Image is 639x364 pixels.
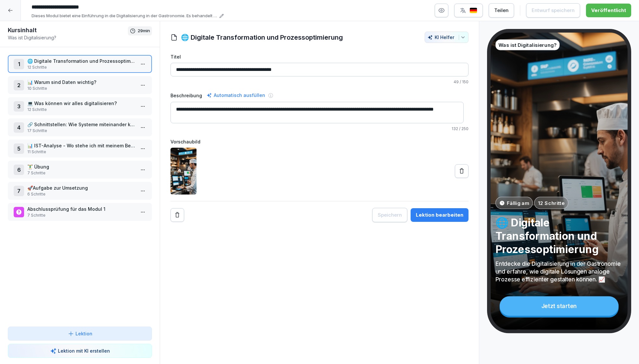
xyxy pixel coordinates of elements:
div: 4 [14,122,24,133]
div: Entwurf speichern [532,7,575,14]
p: 📊 Warum sind Daten wichtig? [27,79,135,86]
button: Veröffentlicht [586,4,631,17]
p: 🏋️‍♂️ Übung [27,163,135,170]
p: Abschlussprüfung für das Modul 1 [27,206,135,212]
p: 12 Schritte [27,107,135,113]
p: 6 Schritte [27,191,135,197]
p: 10 Schritte [27,86,135,91]
p: 💻 Was können wir alles digitalisieren? [27,100,135,107]
p: 17 Schritte [27,128,135,134]
label: Vorschaubild [170,138,469,145]
div: 2 [14,80,24,90]
h1: 🌐 Digitale Transformation und Prozessoptimierung [181,33,343,42]
p: Lektion mit KI erstellen [58,347,110,354]
button: Speichern [372,208,407,222]
p: 7 Schritte [27,212,135,218]
div: 4🔗 Schnittstellen: Wie Systeme miteinander kommunizieren und wie man sie effizient nutzt17 Schritte [8,118,152,136]
p: 🔗 Schnittstellen: Wie Systeme miteinander kommunizieren und wie man sie effizient nutzt [27,121,135,128]
p: Was ist Digitalisierung? [498,41,556,49]
span: 132 [452,126,458,131]
p: / 150 [170,79,469,85]
div: Lektion bearbeiten [416,211,463,219]
div: Teilen [494,7,509,14]
img: de.svg [469,7,477,14]
p: 🌐 Digitale Transformation und Prozessoptimierung [27,58,135,64]
p: 29 min [138,28,150,34]
p: Dieses Modul bietet eine Einführung in die Digitalisierung in der Gastronomie. Es behandelt die T... [32,13,217,19]
button: Entwurf speichern [526,3,580,18]
p: 12 Schritte [538,199,565,207]
p: 🚀Aufgabe zur Umsetzung [27,184,135,191]
button: KI Helfer [425,32,469,43]
div: 6 [14,165,24,175]
div: 7 [14,186,24,196]
div: 3💻 Was können wir alles digitalisieren?12 Schritte [8,97,152,115]
p: Entdecke die Digitalisierung in der Gastronomie und erfahre, wie digitale Lösungen analoge Prozes... [496,260,623,283]
div: Speichern [378,211,402,219]
p: Was ist Digitalisierung? [8,34,128,41]
button: Remove [170,208,184,222]
div: KI Helfer [428,34,466,40]
p: 🌐 Digitale Transformation und Prozessoptimierung [496,216,623,256]
p: / 250 [170,126,469,132]
p: 12 Schritte [27,64,135,70]
div: Veröffentlicht [591,7,626,14]
button: Lektion mit KI erstellen [8,344,152,358]
div: 3 [14,101,24,112]
p: 7 Schritte [27,170,135,176]
div: 6🏋️‍♂️ Übung7 Schritte [8,161,152,179]
div: 1 [14,59,24,69]
div: 5📊 IST-Analyse - Wo stehe ich mit meinem Betrieb aktuell11 Schritte [8,140,152,157]
p: Fällig am [507,199,529,207]
div: Automatisch ausfüllen [205,91,266,99]
div: Abschlussprüfung für das Modul 17 Schritte [8,203,152,221]
span: 49 [454,79,459,84]
button: Lektion bearbeiten [411,208,469,222]
p: 📊 IST-Analyse - Wo stehe ich mit meinem Betrieb aktuell [27,142,135,149]
div: Jetzt starten [500,296,619,316]
div: 1🌐 Digitale Transformation und Prozessoptimierung12 Schritte [8,55,152,73]
p: Lektion [75,330,92,337]
label: Beschreibung [170,92,202,99]
div: 7🚀Aufgabe zur Umsetzung6 Schritte [8,182,152,200]
h1: Kursinhalt [8,26,128,34]
label: Titel [170,53,469,60]
button: Teilen [489,3,514,18]
div: 5 [14,143,24,154]
div: 2📊 Warum sind Daten wichtig?10 Schritte [8,76,152,94]
button: Lektion [8,327,152,341]
img: ety8fkfy3jczo9vzaecnnksh.png [170,148,197,195]
p: 11 Schritte [27,149,135,155]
